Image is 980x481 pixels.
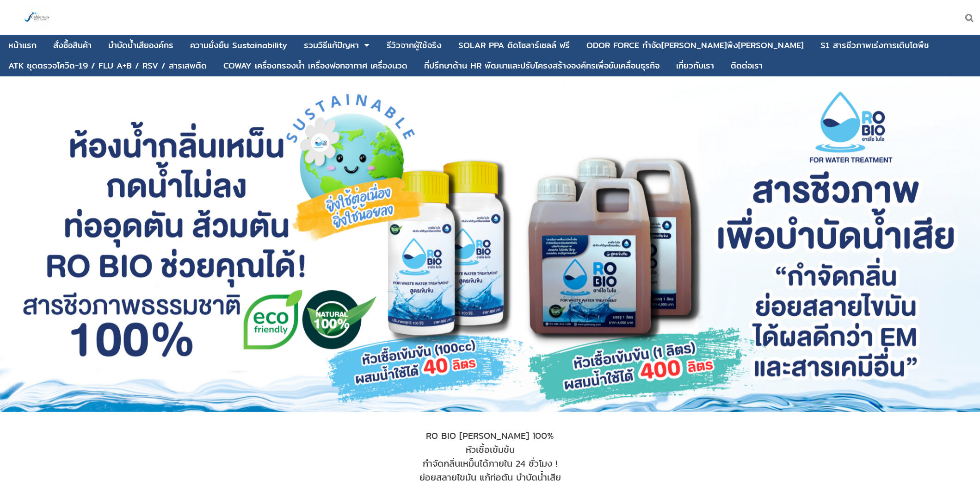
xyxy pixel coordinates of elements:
div: RO BIO [PERSON_NAME] 100% หัวเชื้อเข้มข้น [105,429,876,456]
a: หน้าแรก [8,37,37,54]
div: บําบัดน้ำเสียองค์กร [108,41,173,50]
a: บําบัดน้ำเสียองค์กร [108,37,173,54]
div: กำจัดกลิ่นเหม็นได้ภายใน 24 ชั่วโมง ! [105,456,876,470]
div: SOLAR PPA ติดโซลาร์เซลล์ ฟรี [458,41,570,50]
div: S1 สารชีวภาพเร่งการเติบโตพืช [820,41,929,50]
div: ความยั่งยืน Sustainability [190,41,287,50]
div: ATK ชุดตรวจโควิด-19 / FLU A+B / RSV / สารเสพติด [8,62,207,70]
div: เกี่ยวกับเรา [676,62,714,70]
a: รวมวิธีแก้ปัญหา [304,37,359,54]
div: ที่ปรึกษาด้าน HR พัฒนาและปรับโครงสร้างองค์กรเพื่อขับเคลื่อนธุรกิจ [424,62,659,70]
a: SOLAR PPA ติดโซลาร์เซลล์ ฟรี [458,37,570,54]
div: หน้าแรก [8,41,37,50]
div: COWAY เครื่องกรองน้ำ เครื่องฟอกอากาศ เครื่องนวด [223,62,407,70]
a: เกี่ยวกับเรา [676,57,714,75]
img: large-1644130236041.jpg [23,4,51,31]
a: ATK ชุดตรวจโควิด-19 / FLU A+B / RSV / สารเสพติด [8,57,207,75]
a: ODOR FORCE กำจัด[PERSON_NAME]พึง[PERSON_NAME] [586,37,804,54]
div: รีวิวจากผู้ใช้จริง [387,41,442,50]
div: ติดต่อเรา [731,62,763,70]
a: ที่ปรึกษาด้าน HR พัฒนาและปรับโครงสร้างองค์กรเพื่อขับเคลื่อนธุรกิจ [424,57,659,75]
div: รวมวิธีแก้ปัญหา [304,41,359,50]
a: สั่งซื้อสินค้า [53,37,92,54]
a: ติดต่อเรา [731,57,763,75]
a: S1 สารชีวภาพเร่งการเติบโตพืช [820,37,929,54]
a: รีวิวจากผู้ใช้จริง [387,37,442,54]
a: ความยั่งยืน Sustainability [190,37,287,54]
div: ODOR FORCE กำจัด[PERSON_NAME]พึง[PERSON_NAME] [586,41,804,50]
div: สั่งซื้อสินค้า [53,41,92,50]
a: COWAY เครื่องกรองน้ำ เครื่องฟอกอากาศ เครื่องนวด [223,57,407,75]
